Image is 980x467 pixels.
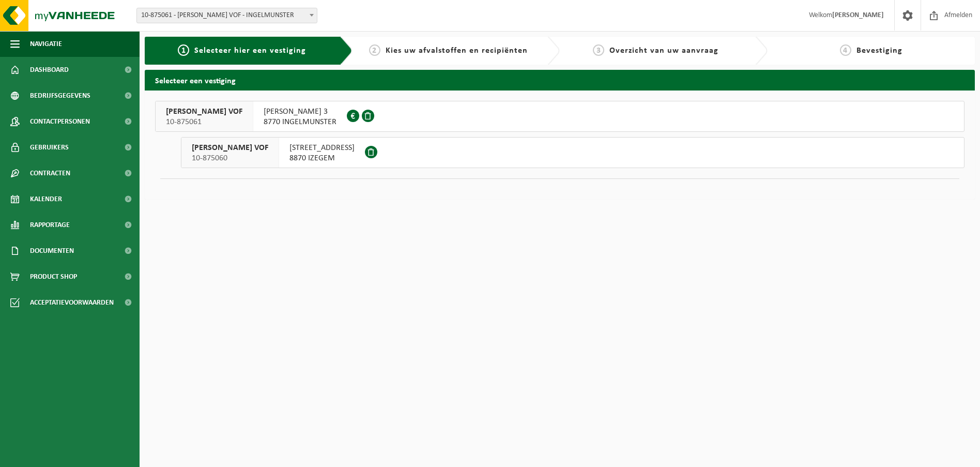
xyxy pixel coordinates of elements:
span: 4 [840,44,851,56]
span: Rapportage [30,212,70,238]
span: Dashboard [30,57,69,83]
span: 8870 IZEGEM [289,153,355,163]
span: 3 [593,44,604,56]
button: [PERSON_NAME] VOF 10-875060 [STREET_ADDRESS]8870 IZEGEM [181,137,964,168]
span: 8770 INGELMUNSTER [264,117,336,127]
button: [PERSON_NAME] VOF 10-875061 [PERSON_NAME] 38770 INGELMUNSTER [155,101,964,132]
span: Overzicht van uw aanvraag [609,47,718,55]
span: Selecteer hier een vestiging [194,47,306,55]
h2: Selecteer een vestiging [145,70,975,90]
span: 10-875061 - CHRISTOF DEGROOTE VOF - INGELMUNSTER [136,8,317,23]
span: Kies uw afvalstoffen en recipiënten [386,47,528,55]
span: Gebruikers [30,134,69,160]
span: Contactpersonen [30,109,90,134]
span: [PERSON_NAME] VOF [192,143,268,153]
span: 2 [369,44,380,56]
span: Bevestiging [856,47,902,55]
span: Navigatie [30,31,62,57]
strong: [PERSON_NAME] [832,11,884,19]
span: [PERSON_NAME] 3 [264,107,336,117]
span: 10-875060 [192,153,268,163]
span: Acceptatievoorwaarden [30,290,114,315]
span: Bedrijfsgegevens [30,83,90,109]
span: 10-875061 - CHRISTOF DEGROOTE VOF - INGELMUNSTER [137,8,317,23]
span: Kalender [30,186,62,212]
span: 10-875061 [166,117,242,127]
span: [PERSON_NAME] VOF [166,107,242,117]
span: 1 [178,44,189,56]
span: Documenten [30,238,74,264]
span: [STREET_ADDRESS] [289,143,355,153]
span: Contracten [30,160,70,186]
span: Product Shop [30,264,77,290]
